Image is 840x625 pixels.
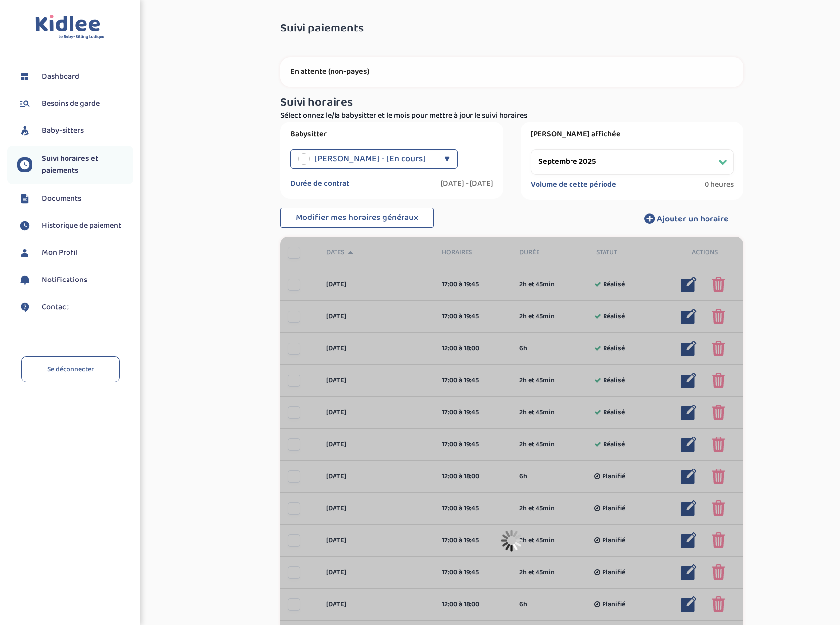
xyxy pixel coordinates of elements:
span: Mon Profil [42,247,78,259]
a: Suivi horaires et paiements [17,153,133,177]
span: Historique de paiement [42,220,121,232]
a: Baby-sitters [17,124,133,138]
a: Documents [17,191,133,206]
img: loader_sticker.gif [501,530,523,552]
img: contact.svg [17,300,32,314]
img: suivihoraire.svg [17,157,32,172]
img: notification.svg [17,273,32,287]
button: Modifier mes horaires généraux [280,208,434,228]
span: Suivi horaires et paiements [42,153,133,177]
span: Documents [42,193,81,205]
img: babysitters.svg [17,124,32,138]
label: Durée de contrat [290,179,349,188]
h3: Suivi horaires [280,96,743,109]
p: En attente (non-payes) [290,67,734,77]
label: [PERSON_NAME] affichée [531,129,734,139]
a: Contact [17,300,133,314]
img: dashboard.svg [17,69,32,84]
span: Suivi paiements [280,22,364,35]
div: ▼ [444,149,450,169]
span: Ajouter un horaire [657,212,729,226]
a: Besoins de garde [17,96,133,111]
a: Dashboard [17,69,133,84]
a: Historique de paiement [17,219,133,233]
span: Besoins de garde [42,98,100,110]
img: profil.svg [17,246,32,260]
span: 0 heures [705,180,734,189]
span: Contact [42,301,69,313]
span: [PERSON_NAME] - [En cours] [315,149,425,169]
span: Modifier mes horaires généraux [296,211,418,224]
span: Baby-sitters [42,125,84,137]
p: Sélectionnez le/la babysitter et le mois pour mettre à jour le suivi horaires [280,110,743,122]
a: Notifications [17,273,133,287]
button: Ajouter un horaire [630,208,743,229]
label: Babysitter [290,129,493,139]
span: Notifications [42,274,87,286]
span: Dashboard [42,71,79,83]
img: documents.svg [17,191,32,206]
img: suivihoraire.svg [17,219,32,233]
img: logo.svg [35,15,105,40]
img: besoin.svg [17,96,32,111]
label: [DATE] - [DATE] [441,179,493,188]
label: Volume de cette période [531,180,616,189]
a: Mon Profil [17,246,133,260]
a: Se déconnecter [21,356,120,382]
